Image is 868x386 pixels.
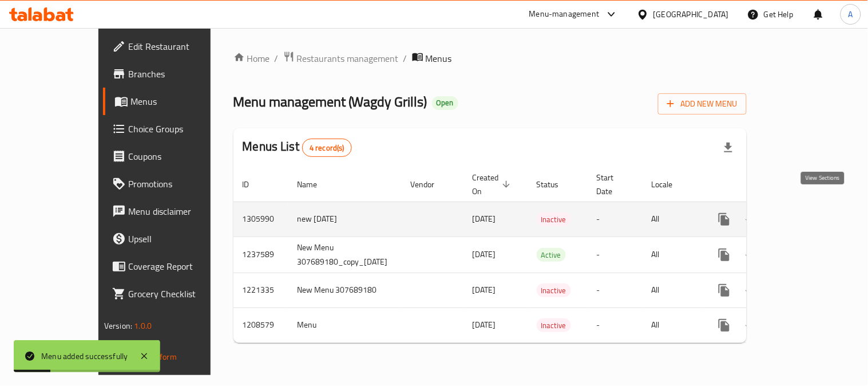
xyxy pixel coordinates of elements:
span: Active [537,249,566,262]
span: Version: [104,318,132,333]
td: - [588,237,643,273]
a: Edit Restaurant [103,33,243,60]
span: Promotions [128,177,234,191]
span: Start Date [597,171,629,198]
span: Open [432,98,458,108]
td: All [643,273,701,308]
span: Vendor [411,178,450,191]
span: Restaurants management [297,52,399,65]
button: more [711,241,738,269]
td: new [DATE] [288,202,402,237]
div: Active [537,248,566,262]
li: / [403,52,407,65]
a: Grocery Checklist [103,280,243,308]
span: Locale [652,178,688,191]
a: Coupons [103,143,243,170]
a: Coverage Report [103,253,243,280]
button: more [711,312,738,339]
span: 1.0.0 [134,318,152,333]
a: Restaurants management [283,51,399,66]
nav: breadcrumb [233,51,747,66]
a: Menu disclaimer [103,198,243,225]
span: Upsell [128,232,234,246]
a: Choice Groups [103,115,243,143]
span: Status [537,178,574,191]
td: 1305990 [233,202,288,237]
table: enhanced table [233,167,830,343]
td: 1237589 [233,237,288,273]
span: [DATE] [473,247,496,262]
span: A [849,8,853,21]
button: Change Status [738,277,766,304]
td: - [588,308,643,342]
span: Name [298,178,332,191]
div: Menu-management [529,7,600,21]
span: Choice Groups [128,122,234,136]
td: 1221335 [233,273,288,308]
td: New Menu 307689180 [288,273,402,308]
div: Open [432,96,458,110]
div: Menu added successfully [41,350,128,363]
span: Get support on: [104,338,157,353]
span: Created On [473,171,514,198]
td: All [643,202,701,237]
span: 4 record(s) [303,143,351,153]
button: Change Status [738,241,766,269]
span: Coupons [128,149,234,163]
button: Change Status [738,312,766,339]
button: Add New Menu [658,93,747,115]
li: / [275,52,279,65]
span: [DATE] [473,317,496,332]
a: Home [233,52,270,65]
td: New Menu 307689180_copy_[DATE] [288,237,402,273]
th: Actions [701,167,830,202]
span: Edit Restaurant [128,40,234,53]
h2: Menus List [243,138,352,157]
div: Export file [715,134,742,162]
td: - [588,273,643,308]
span: Add New Menu [667,97,738,111]
button: more [711,206,738,233]
span: Inactive [537,319,571,332]
span: Grocery Checklist [128,287,234,301]
div: Inactive [537,212,571,226]
span: Menu disclaimer [128,204,234,218]
td: - [588,202,643,237]
td: Menu [288,308,402,342]
a: Upsell [103,225,243,253]
td: All [643,308,701,342]
span: Coverage Report [128,259,234,273]
span: Menus [130,94,234,108]
div: Total records count [302,139,352,157]
span: Menus [426,52,452,65]
div: [GEOGRAPHIC_DATA] [653,8,729,21]
span: Branches [128,67,234,81]
a: Promotions [103,170,243,198]
button: more [711,277,738,304]
td: 1208579 [233,308,288,342]
span: [DATE] [473,211,496,226]
span: ID [243,178,264,191]
span: Inactive [537,284,571,297]
div: Inactive [537,283,571,297]
td: All [643,237,701,273]
span: Inactive [537,213,571,226]
span: [DATE] [473,282,496,297]
span: Menu management ( Wagdy Grills ) [233,89,427,115]
a: Branches [103,60,243,88]
a: Menus [103,88,243,115]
